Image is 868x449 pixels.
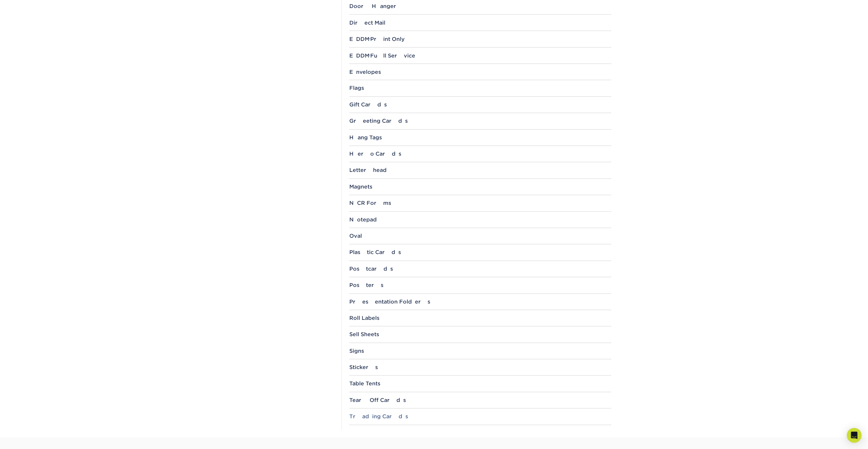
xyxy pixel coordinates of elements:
div: Oval [349,233,611,239]
div: Posters [349,282,611,288]
div: Greeting Cards [349,118,611,124]
div: Direct Mail [349,20,611,26]
div: Hero Cards [349,151,611,157]
div: EDDM Full Service [349,53,611,59]
div: Notepad [349,217,611,223]
div: Sell Sheets [349,332,611,338]
div: Postcards [349,266,611,272]
div: Table Tents [349,381,611,387]
div: NCR Forms [349,200,611,206]
div: Stickers [349,364,611,371]
div: Open Intercom Messenger [847,428,862,443]
div: Letterhead [349,167,611,173]
div: Trading Cards [349,414,611,420]
div: Flags [349,85,611,91]
div: Envelopes [349,69,611,75]
div: Signs [349,348,611,354]
div: Tear Off Cards [349,397,611,403]
small: ® [369,54,370,57]
small: ® [369,38,370,41]
div: EDDM Print Only [349,36,611,42]
div: Door Hanger [349,3,611,9]
div: Gift Cards [349,102,611,108]
div: Magnets [349,184,611,190]
div: Plastic Cards [349,249,611,256]
div: Roll Labels [349,315,611,321]
div: Presentation Folders [349,299,611,305]
div: Hang Tags [349,135,611,141]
